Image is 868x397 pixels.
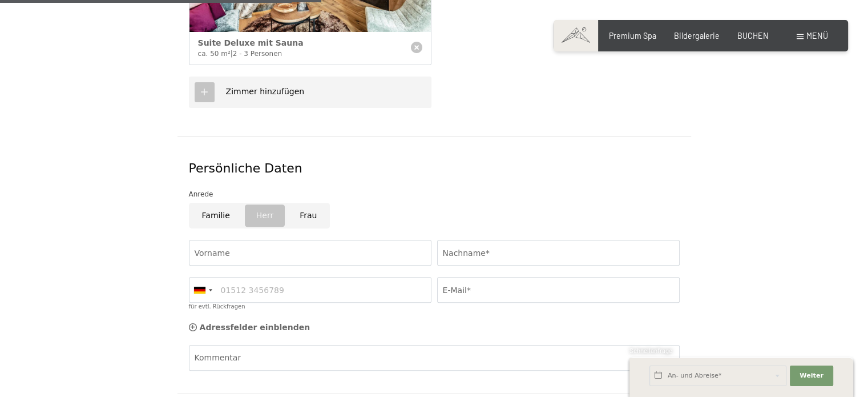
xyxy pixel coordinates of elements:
[189,189,680,200] div: Anrede
[189,277,431,303] input: 01512 3456789
[198,38,304,47] span: Suite Deluxe mit Sauna
[200,323,310,332] span: Adressfelder einblenden
[790,366,833,386] button: Weiter
[629,347,672,354] span: Schnellanfrage
[737,31,769,41] a: BUCHEN
[198,50,231,58] span: ca. 50 m²
[233,50,282,58] span: 2 - 3 Personen
[800,371,823,380] span: Weiter
[609,31,656,41] a: Premium Spa
[189,160,680,178] div: Persönliche Daten
[189,278,216,302] div: Germany (Deutschland): +49
[674,31,720,41] a: Bildergalerie
[226,87,305,96] span: Zimmer hinzufügen
[806,31,828,41] span: Menü
[189,303,245,310] label: für evtl. Rückfragen
[231,50,233,58] span: |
